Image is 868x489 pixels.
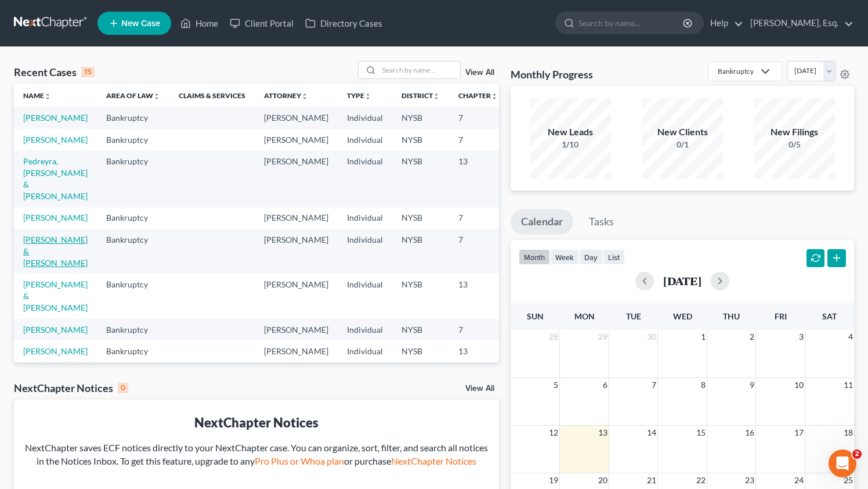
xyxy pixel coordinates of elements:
[23,414,490,432] div: NextChapter Notices
[449,129,507,150] td: 7
[852,450,862,459] span: 2
[255,229,338,274] td: [PERSON_NAME]
[121,19,160,28] span: New Case
[491,93,498,100] i: unfold_more
[153,93,160,100] i: unfold_more
[364,93,371,100] i: unfold_more
[449,362,507,384] td: 7
[548,473,559,487] span: 19
[255,362,338,384] td: [PERSON_NAME]
[511,209,573,235] a: Calendar
[646,426,657,440] span: 14
[392,319,449,340] td: NYSB
[97,319,169,340] td: Bankruptcy
[23,135,88,145] a: [PERSON_NAME]
[44,93,51,100] i: unfold_more
[744,473,755,487] span: 23
[449,207,507,229] td: 7
[338,107,392,128] td: Individual
[97,274,169,318] td: Bankruptcy
[392,274,449,318] td: NYSB
[338,229,392,274] td: Individual
[255,455,344,466] a: Pro Plus or Whoa plan
[255,207,338,229] td: [PERSON_NAME]
[23,213,88,222] a: [PERSON_NAME]
[744,13,853,34] a: [PERSON_NAME], Esq.
[550,249,579,265] button: week
[847,330,854,344] span: 4
[97,150,169,207] td: Bankruptcy
[347,91,371,100] a: Typeunfold_more
[264,91,308,100] a: Attorneyunfold_more
[449,319,507,340] td: 7
[700,330,707,344] span: 1
[97,107,169,128] td: Bankruptcy
[23,113,88,123] a: [PERSON_NAME]
[646,330,657,344] span: 30
[842,378,854,392] span: 11
[695,426,707,440] span: 15
[97,129,169,150] td: Bankruptcy
[449,229,507,274] td: 7
[392,150,449,207] td: NYSB
[603,249,625,265] button: list
[23,325,88,335] a: [PERSON_NAME]
[597,330,609,344] span: 29
[723,311,740,321] span: Thu
[465,384,494,393] a: View All
[392,207,449,229] td: NYSB
[299,13,388,34] a: Directory Cases
[338,150,392,207] td: Individual
[81,67,95,77] div: 15
[23,441,490,468] div: NextChapter saves ECF notices directly to your NextChapter case. You can organize, sort, filter, ...
[829,450,856,477] iframe: Intercom live chat
[793,473,805,487] span: 24
[754,139,835,150] div: 0/5
[519,249,550,265] button: month
[449,274,507,318] td: 13
[548,426,559,440] span: 12
[392,229,449,274] td: NYSB
[718,66,754,76] div: Bankruptcy
[338,274,392,318] td: Individual
[530,139,611,150] div: 1/10
[97,362,169,384] td: Bankruptcy
[255,150,338,207] td: [PERSON_NAME]
[646,473,657,487] span: 21
[578,209,624,235] a: Tasks
[224,13,299,34] a: Client Portal
[255,319,338,340] td: [PERSON_NAME]
[118,383,128,393] div: 0
[754,125,835,139] div: New Filings
[338,319,392,340] td: Individual
[255,107,338,128] td: [PERSON_NAME]
[775,311,787,321] span: Fri
[23,279,88,312] a: [PERSON_NAME] & [PERSON_NAME]
[793,426,805,440] span: 17
[695,473,707,487] span: 22
[597,426,609,440] span: 13
[673,311,692,321] span: Wed
[106,91,160,100] a: Area of Lawunfold_more
[744,426,755,440] span: 16
[97,207,169,229] td: Bankruptcy
[822,311,837,321] span: Sat
[338,340,392,362] td: Individual
[433,93,440,100] i: unfold_more
[748,330,755,344] span: 2
[338,207,392,229] td: Individual
[700,378,707,392] span: 8
[798,330,805,344] span: 3
[14,381,128,395] div: NextChapter Notices
[392,129,449,150] td: NYSB
[842,473,854,487] span: 25
[449,340,507,362] td: 13
[642,139,723,150] div: 0/1
[169,84,255,107] th: Claims & Services
[255,129,338,150] td: [PERSON_NAME]
[597,473,609,487] span: 20
[255,340,338,362] td: [PERSON_NAME]
[704,13,743,34] a: Help
[255,274,338,318] td: [PERSON_NAME]
[748,378,755,392] span: 9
